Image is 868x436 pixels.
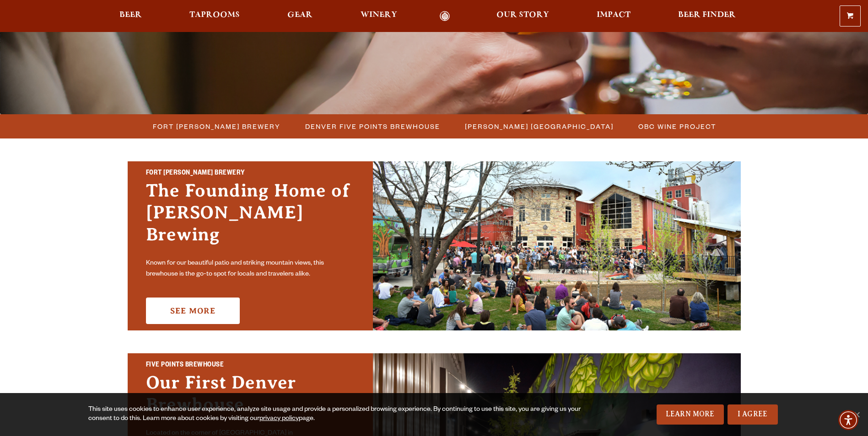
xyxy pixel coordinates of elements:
span: Beer Finder [678,11,736,19]
a: Denver Five Points Brewhouse [300,120,445,133]
a: Odell Home [428,11,462,21]
span: OBC Wine Project [638,120,716,133]
a: Taprooms [183,11,246,21]
span: Denver Five Points Brewhouse [305,120,440,133]
div: This site uses cookies to enhance user experience, analyze site usage and provide a personalized ... [88,405,582,424]
span: [PERSON_NAME] [GEOGRAPHIC_DATA] [465,120,614,133]
span: Impact [597,11,631,19]
span: Fort [PERSON_NAME] Brewery [153,120,280,133]
a: Beer Finder [672,11,742,21]
h2: Five Points Brewhouse [146,360,355,372]
span: Taprooms [189,11,240,19]
a: Fort [PERSON_NAME] Brewery [147,120,285,133]
h3: The Founding Home of [PERSON_NAME] Brewing [146,180,355,255]
span: Our Story [496,11,549,19]
span: Gear [287,11,313,19]
a: I Agree [728,404,778,425]
span: Winery [361,11,397,19]
h2: Fort [PERSON_NAME] Brewery [146,168,355,180]
a: Beer [113,11,148,21]
a: Gear [281,11,318,21]
a: Our Story [491,11,555,21]
a: See More [146,298,240,324]
a: Learn More [657,404,724,425]
a: OBC Wine Project [633,120,721,133]
span: Beer [119,11,142,19]
p: Known for our beautiful patio and striking mountain views, this brewhouse is the go-to spot for l... [146,258,355,280]
h3: Our First Denver Brewhouse [146,372,355,425]
a: privacy policy [259,415,299,423]
img: Fort Collins Brewery & Taproom' [373,161,741,330]
a: [PERSON_NAME] [GEOGRAPHIC_DATA] [459,120,618,133]
a: Winery [355,11,403,21]
div: Accessibility Menu [838,410,858,430]
a: Impact [591,11,636,21]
